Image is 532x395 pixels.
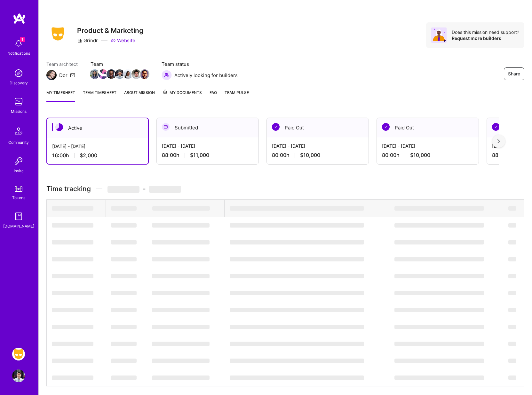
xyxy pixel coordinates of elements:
[83,89,116,102] a: Team timesheet
[13,13,26,24] img: logo
[230,291,364,295] span: ‌
[162,61,238,67] span: Team status
[152,291,210,295] span: ‌
[394,325,484,329] span: ‌
[52,274,93,278] span: ‌
[91,69,99,80] a: Team Member Avatar
[508,308,516,312] span: ‌
[111,257,137,261] span: ‌
[152,325,210,329] span: ‌
[394,240,484,244] span: ‌
[230,274,364,278] span: ‌
[410,152,430,159] span: $10,000
[46,185,524,193] h3: Time tracking
[52,325,93,329] span: ‌
[162,70,172,80] img: Actively looking for builders
[111,359,137,363] span: ‌
[46,70,57,80] img: Team Architect
[149,186,181,193] span: ‌
[70,73,75,78] i: icon Mail
[508,240,516,244] span: ‌
[272,123,280,131] img: Paid Out
[230,206,364,211] span: ‌
[11,108,27,115] div: Missions
[394,257,484,261] span: ‌
[7,50,30,57] div: Notifications
[132,69,140,80] a: Team Member Avatar
[15,186,22,192] img: tokens
[163,89,202,102] a: My Documents
[382,152,473,159] div: 80:00 h
[508,376,516,380] span: ‌
[111,291,137,295] span: ‌
[152,206,210,211] span: ‌
[394,274,484,278] span: ‌
[230,325,364,329] span: ‌
[111,342,137,346] span: ‌
[111,308,137,312] span: ‌
[230,223,364,228] span: ‌
[152,240,210,244] span: ‌
[107,186,139,193] span: ‌
[230,376,364,380] span: ‌
[377,118,479,137] div: Paid Out
[394,206,484,211] span: ‌
[162,143,253,149] div: [DATE] - [DATE]
[52,291,93,295] span: ‌
[152,274,210,278] span: ‌
[508,274,516,278] span: ‌
[77,37,98,44] div: Grindr
[11,369,27,382] a: User Avatar
[8,139,29,146] div: Community
[115,69,124,80] a: Team Member Avatar
[124,89,155,102] a: About Mission
[140,69,149,79] img: Team Member Avatar
[152,376,210,380] span: ‌
[111,376,137,380] span: ‌
[508,342,516,346] span: ‌
[225,90,249,95] span: Team Pulse
[46,89,75,102] a: My timesheet
[123,69,133,79] img: Team Member Avatar
[131,69,141,79] img: Team Member Avatar
[12,194,25,201] div: Tokens
[382,143,473,149] div: [DATE] - [DATE]
[111,274,137,278] span: ‌
[190,152,209,159] span: $11,000
[162,123,170,131] img: Submitted
[394,308,484,312] span: ‌
[152,308,210,312] span: ‌
[382,123,390,131] img: Paid Out
[174,72,238,79] span: Actively looking for builders
[267,118,369,137] div: Paid Out
[394,359,484,363] span: ‌
[52,359,93,363] span: ‌
[20,37,25,42] span: 1
[107,185,181,193] span: -
[52,342,93,346] span: ‌
[152,342,210,346] span: ‌
[230,342,364,346] span: ‌
[508,257,516,261] span: ‌
[80,152,97,159] span: $2,000
[230,257,364,261] span: ‌
[52,223,93,228] span: ‌
[230,359,364,363] span: ‌
[12,210,25,223] img: guide book
[46,61,78,67] span: Team architect
[394,376,484,380] span: ‌
[508,359,516,363] span: ‌
[452,29,519,35] div: Does this mission need support?
[508,291,516,295] span: ‌
[163,89,202,96] span: My Documents
[152,359,210,363] span: ‌
[52,240,93,244] span: ‌
[90,69,99,79] img: Team Member Avatar
[394,342,484,346] span: ‌
[99,69,107,80] a: Team Member Avatar
[77,38,82,43] i: icon CompanyGray
[52,376,93,380] span: ‌
[152,257,210,261] span: ‌
[508,71,520,77] span: Share
[115,69,124,79] img: Team Member Avatar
